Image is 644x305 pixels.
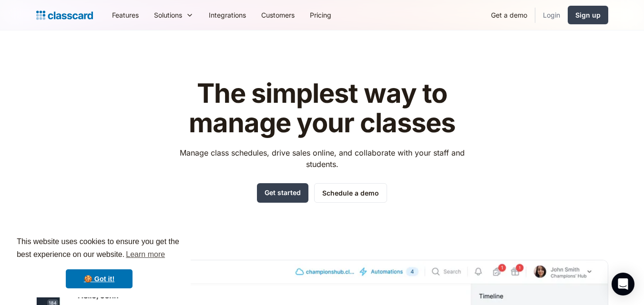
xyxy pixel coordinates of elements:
div: Sign up [575,10,601,20]
div: Solutions [146,4,201,26]
a: Get started [257,183,308,203]
div: Open Intercom Messenger [612,273,634,295]
p: Manage class schedules, drive sales online, and collaborate with your staff and students. [171,147,473,170]
a: Sign up [568,6,608,24]
a: dismiss cookie message [66,269,133,288]
a: Get a demo [483,4,535,26]
a: home [36,9,93,22]
a: learn more about cookies [124,247,166,262]
a: Integrations [201,4,254,26]
a: Schedule a demo [314,183,387,203]
h1: The simplest way to manage your classes [171,79,473,138]
a: Features [104,4,146,26]
div: Solutions [154,10,182,20]
a: Login [535,4,568,26]
a: Pricing [302,4,339,26]
a: Customers [254,4,302,26]
span: This website uses cookies to ensure you get the best experience on our website. [17,236,182,262]
div: cookieconsent [8,227,191,297]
